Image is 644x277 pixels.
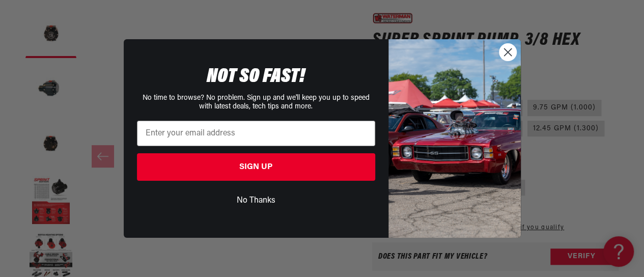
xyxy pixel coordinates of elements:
[143,94,370,110] span: No time to browse? No problem. Sign up and we'll keep you up to speed with latest deals, tech tip...
[137,121,375,146] input: Enter your email address
[207,67,305,87] span: NOT SO FAST!
[137,191,375,210] button: No Thanks
[388,39,521,238] img: 85cdd541-2605-488b-b08c-a5ee7b438a35.jpeg
[137,153,375,181] button: SIGN UP
[499,43,517,61] button: Close dialog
